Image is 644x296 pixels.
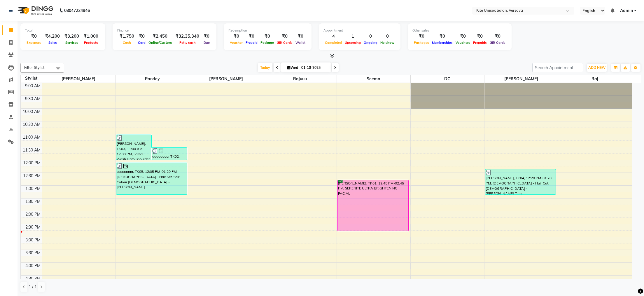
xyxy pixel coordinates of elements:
[24,263,42,269] div: 4:00 PM
[42,75,116,83] span: [PERSON_NAME]
[587,64,607,72] button: ADD NEW
[147,33,173,40] div: ₹2,450
[24,65,45,70] span: Filter Stylist
[258,63,272,72] span: Today
[323,41,343,45] span: Completed
[24,96,42,102] div: 9:30 AM
[454,41,472,45] span: Vouchers
[588,65,605,70] span: ADD NEW
[323,33,343,40] div: 4
[43,33,62,40] div: ₹4,200
[454,33,472,40] div: ₹0
[47,41,58,45] span: Sales
[62,33,81,40] div: ₹3,200
[81,33,101,40] div: ₹1,000
[189,75,263,83] span: [PERSON_NAME]
[323,28,396,33] div: Appointment
[337,75,410,83] span: Seema
[117,33,136,40] div: ₹1,750
[24,237,42,243] div: 3:00 PM
[202,33,212,40] div: ₹0
[488,33,507,40] div: ₹0
[412,33,430,40] div: ₹0
[22,147,42,153] div: 11:30 AM
[286,65,300,70] span: Wed
[412,28,507,33] div: Other sales
[25,28,101,33] div: Total
[117,28,212,33] div: Finance
[24,224,42,230] div: 2:30 PM
[25,41,43,45] span: Expenses
[532,63,583,72] input: Search Appointment
[21,75,42,81] div: Stylist
[275,41,294,45] span: Gift Cards
[64,41,80,45] span: Services
[147,41,173,45] span: Online/Custom
[24,211,42,217] div: 2:00 PM
[362,33,379,40] div: 0
[136,41,147,45] span: Card
[275,33,294,40] div: ₹0
[338,180,408,231] div: [PERSON_NAME], TK01, 12:45 PM-02:45 PM, SERENITE ULTRA BRIGHTENING FACIAL
[178,41,197,45] span: Petty cash
[294,41,307,45] span: Wallet
[22,160,42,166] div: 12:00 PM
[244,41,259,45] span: Prepaid
[263,75,337,83] span: Rajuuu
[558,75,632,83] span: raj
[411,75,484,83] span: DC
[24,83,42,89] div: 9:00 AM
[379,41,396,45] span: No show
[116,75,189,83] span: Pandey
[430,41,454,45] span: Memberships
[472,41,488,45] span: Prepaids
[116,135,151,160] div: [PERSON_NAME], TK03, 11:00 AM-12:00 PM, Loreal Wash Upto Shoulder, Blow Dry Upto Shoulder
[25,33,43,40] div: ₹0
[173,33,202,40] div: ₹32,35,340
[259,41,275,45] span: Package
[24,276,42,282] div: 4:30 PM
[488,41,507,45] span: Gift Cards
[22,121,42,128] div: 10:30 AM
[22,109,42,115] div: 10:00 AM
[430,33,454,40] div: ₹0
[294,33,307,40] div: ₹0
[244,33,259,40] div: ₹0
[22,134,42,140] div: 11:00 AM
[15,2,55,19] img: logo
[620,8,633,14] span: Admin
[228,28,307,33] div: Redemption
[228,33,244,40] div: ₹0
[64,2,90,19] b: 08047224946
[412,41,430,45] span: Packages
[300,63,329,72] input: 2025-10-01
[485,169,556,194] div: [PERSON_NAME], TK04, 12:20 PM-01:20 PM, [DEMOGRAPHIC_DATA] - Hair Cut, [DEMOGRAPHIC_DATA] - [PERS...
[202,41,211,45] span: Due
[24,186,42,192] div: 1:00 PM
[152,148,187,160] div: aaaaaaaa, TK02, 11:30 AM-12:00 PM, Loreal Wash Upto Shoulder
[22,173,42,179] div: 12:30 PM
[379,33,396,40] div: 0
[343,33,362,40] div: 1
[29,284,37,290] span: 1 / 1
[136,33,147,40] div: ₹0
[24,250,42,256] div: 3:30 PM
[343,41,362,45] span: Upcoming
[83,41,99,45] span: Products
[116,163,187,194] div: aaaaaaaa, TK05, 12:05 PM-01:20 PM, [DEMOGRAPHIC_DATA] - Hair Set,Hair Colour [DEMOGRAPHIC_DATA] -...
[484,75,558,83] span: [PERSON_NAME]
[259,33,275,40] div: ₹0
[24,199,42,205] div: 1:30 PM
[472,33,488,40] div: ₹0
[362,41,379,45] span: Ongoing
[121,41,132,45] span: Cash
[228,41,244,45] span: Voucher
